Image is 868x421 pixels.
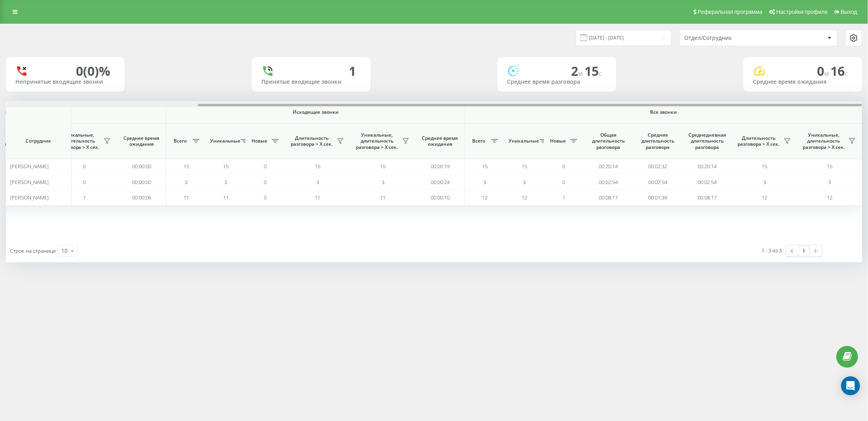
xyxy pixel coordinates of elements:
[183,194,189,201] span: 11
[563,179,565,186] span: 0
[354,132,400,150] span: Уникальные, длительность разговора > Х сек.
[633,190,683,205] td: 00:01:39
[830,62,848,79] span: 16
[523,179,526,186] span: 3
[482,194,488,201] span: 12
[10,163,49,170] span: [PERSON_NAME]
[578,69,584,78] span: м
[83,179,86,186] span: 0
[264,194,267,201] span: 0
[548,138,568,144] span: Новые
[824,69,830,78] span: м
[762,246,782,254] div: 1 - 3 из 3
[684,35,779,41] div: Отдел/Сотрудник
[264,179,267,186] span: 0
[590,132,627,150] span: Общая длительность разговора
[798,245,810,256] a: 1
[633,159,683,174] td: 00:02:32
[183,163,189,170] span: 15
[349,64,356,79] div: 1
[289,135,335,147] span: Длительность разговора > Х сек.
[15,79,115,85] div: Непринятые входящие звонки
[763,179,766,186] span: 3
[683,159,732,174] td: 00:20:14
[753,79,853,85] div: Среднее время ожидания
[170,138,190,144] span: Всего
[688,132,726,150] span: Среднедневная длительность разговора
[10,179,49,186] span: [PERSON_NAME]
[223,194,229,201] span: 11
[507,79,607,85] div: Среднее время разговора
[264,163,267,170] span: 0
[762,163,768,170] span: 15
[223,163,229,170] span: 15
[563,194,565,201] span: 1
[117,174,166,190] td: 00:00:00
[250,138,269,144] span: Новые
[482,163,488,170] span: 15
[736,135,781,147] span: Длительность разговора > Х сек.
[210,138,238,144] span: Уникальные
[776,9,828,15] span: Настройки профиля
[315,194,321,201] span: 11
[416,190,465,205] td: 00:00:10
[683,190,732,205] td: 00:08:17
[762,194,768,201] span: 12
[316,179,319,186] span: 3
[509,138,537,144] span: Уникальные
[584,159,633,174] td: 00:20:14
[599,69,602,78] span: c
[827,194,832,201] span: 12
[61,247,68,255] div: 10
[827,163,832,170] span: 15
[522,194,527,201] span: 12
[698,9,762,15] span: Реферальная программа
[225,179,227,186] span: 3
[76,64,110,79] div: 0 (0)%
[13,138,64,144] span: Сотрудник
[484,179,486,186] span: 3
[382,179,384,186] span: 3
[185,179,188,186] span: 3
[817,62,830,79] span: 0
[83,163,86,170] span: 0
[584,62,602,79] span: 15
[841,376,860,395] div: Open Intercom Messenger
[83,194,86,201] span: 1
[584,190,633,205] td: 00:08:17
[261,79,361,85] div: Принятые входящие звонки
[185,109,446,115] span: Исходящие звонки
[416,174,465,190] td: 00:00:24
[123,135,160,147] span: Среднее время ожидания
[380,163,386,170] span: 15
[56,132,101,150] span: Уникальные, длительность разговора > Х сек.
[828,179,831,186] span: 3
[845,69,848,78] span: c
[683,174,732,190] td: 00:02:54
[469,138,489,144] span: Всего
[315,163,321,170] span: 15
[633,174,683,190] td: 00:02:54
[10,194,49,201] span: [PERSON_NAME]
[801,132,846,150] span: Уникальные, длительность разговора > Х сек.
[422,135,459,147] span: Среднее время ожидания
[117,190,166,205] td: 00:00:06
[639,132,677,150] span: Средняя длительность разговора
[380,194,386,201] span: 11
[117,159,166,174] td: 00:00:00
[841,9,857,15] span: Выход
[563,163,565,170] span: 0
[571,62,584,79] span: 2
[522,163,527,170] span: 15
[488,109,839,115] span: Все звонки
[10,247,56,254] span: Строк на странице
[416,159,465,174] td: 00:00:19
[584,174,633,190] td: 00:02:54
